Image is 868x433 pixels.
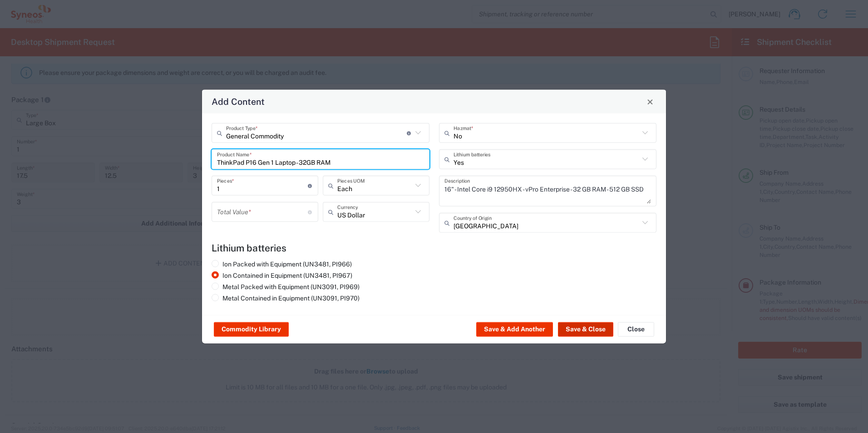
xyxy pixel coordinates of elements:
button: Close [618,322,654,337]
label: Metal Packed with Equipment (UN3091, PI969) [212,283,360,291]
button: Save & Add Another [476,322,553,337]
button: Save & Close [558,322,613,337]
button: Commodity Library [214,322,289,337]
h4: Lithium batteries [212,242,656,254]
button: Close [644,95,656,108]
h4: Add Content [212,95,265,108]
label: Ion Packed with Equipment (UN3481, PI966) [212,260,352,268]
label: Metal Contained in Equipment (UN3091, PI970) [212,294,360,302]
label: Ion Contained in Equipment (UN3481, PI967) [212,271,352,280]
